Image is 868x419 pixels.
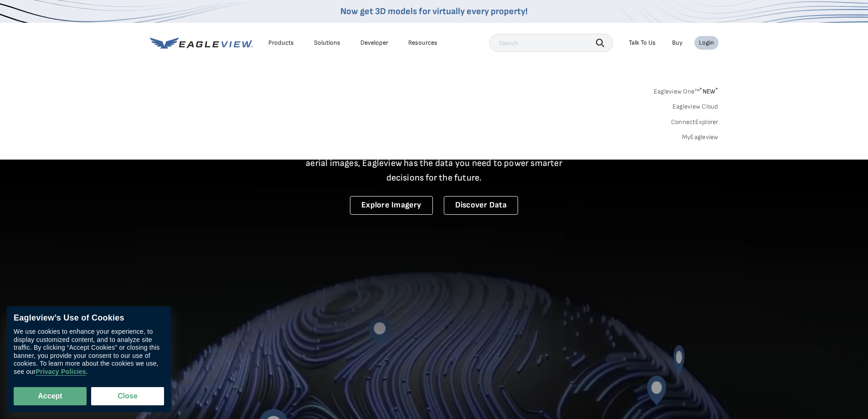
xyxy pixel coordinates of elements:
[672,39,683,47] a: Buy
[91,387,164,405] button: Close
[699,39,714,47] div: Login
[14,387,87,405] button: Accept
[360,39,388,47] a: Developer
[654,85,719,95] a: Eagleview One™*NEW*
[671,118,719,126] a: ConnectExplorer
[14,313,164,323] div: Eagleview’s Use of Cookies
[682,133,719,141] a: MyEagleview
[629,39,656,47] div: Talk To Us
[673,103,719,111] a: Eagleview Cloud
[350,196,433,215] a: Explore Imagery
[444,196,518,215] a: Discover Data
[14,328,164,376] div: We use cookies to enhance your experience, to display customized content, and to analyze site tra...
[314,39,340,47] div: Solutions
[36,368,86,376] a: Privacy Policies
[268,39,294,47] div: Products
[489,34,613,52] input: Search
[340,6,528,17] a: Now get 3D models for virtually every property!
[699,88,718,95] span: NEW
[295,141,574,185] p: A new era starts here. Built on more than 3.5 billion high-resolution aerial images, Eagleview ha...
[408,39,437,47] div: Resources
